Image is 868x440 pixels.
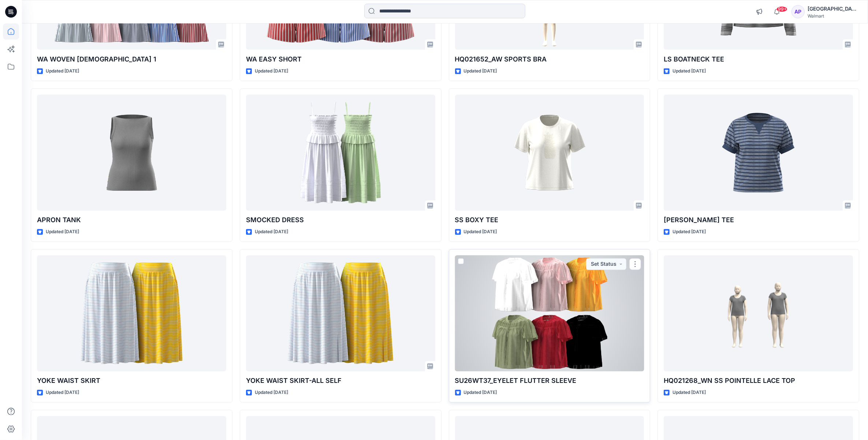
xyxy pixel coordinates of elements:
[664,95,853,211] a: SS RINGER TEE
[255,389,288,397] p: Updated [DATE]
[255,228,288,236] p: Updated [DATE]
[464,67,497,75] p: Updated [DATE]
[673,228,706,236] p: Updated [DATE]
[46,228,79,236] p: Updated [DATE]
[455,95,644,211] a: SS BOXY TEE
[37,215,226,225] p: APRON TANK
[664,215,853,225] p: [PERSON_NAME] TEE
[455,256,644,372] a: SU26WT37_EYELET FLUTTER SLEEVE
[246,256,435,372] a: YOKE WAIST SKIRT-ALL SELF
[808,13,859,19] div: Walmart
[808,4,859,13] div: [GEOGRAPHIC_DATA]
[246,54,435,64] p: WA EASY SHORT
[464,389,497,397] p: Updated [DATE]
[246,215,435,225] p: SMOCKED DRESS
[255,67,288,75] p: Updated [DATE]
[37,54,226,64] p: WA WOVEN [DEMOGRAPHIC_DATA] 1
[455,376,644,386] p: SU26WT37_EYELET FLUTTER SLEEVE
[455,215,644,225] p: SS BOXY TEE
[673,67,706,75] p: Updated [DATE]
[246,95,435,211] a: SMOCKED DRESS
[664,376,853,386] p: HQ021268_WN SS POINTELLE LACE TOP
[776,6,787,12] span: 99+
[464,228,497,236] p: Updated [DATE]
[37,256,226,372] a: YOKE WAIST SKIRT
[791,5,805,18] div: AP
[46,67,79,75] p: Updated [DATE]
[664,256,853,372] a: HQ021268_WN SS POINTELLE LACE TOP
[455,54,644,64] p: HQ021652_AW SPORTS BRA
[664,54,853,64] p: LS BOATNECK TEE
[37,376,226,386] p: YOKE WAIST SKIRT
[37,95,226,211] a: APRON TANK
[246,376,435,386] p: YOKE WAIST SKIRT-ALL SELF
[46,389,79,397] p: Updated [DATE]
[673,389,706,397] p: Updated [DATE]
